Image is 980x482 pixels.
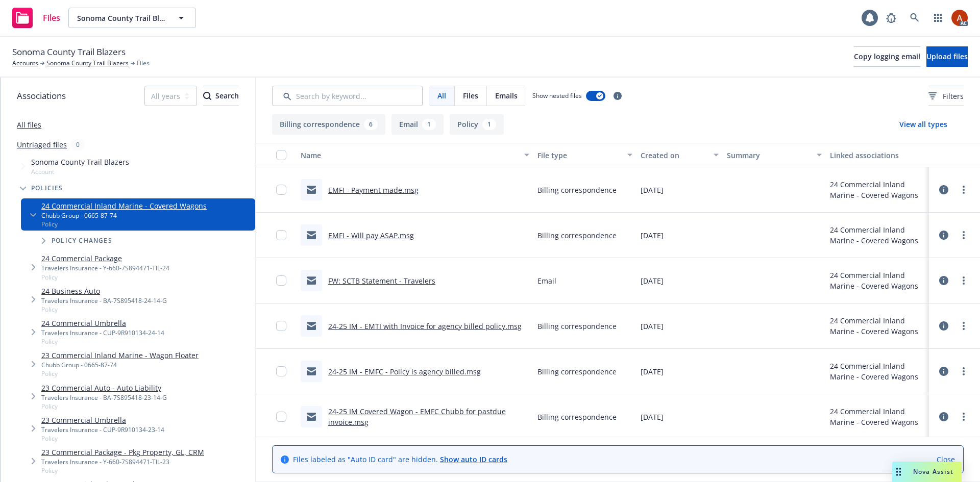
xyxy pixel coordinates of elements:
[41,425,164,434] div: Travelers Insurance - CUP-9R910134-23-14
[958,320,970,332] a: more
[830,270,925,291] div: 24 Commercial Inland Marine - Covered Wagons
[276,150,286,160] input: Select all
[943,91,964,102] span: Filters
[641,321,664,332] span: [DATE]
[537,150,621,161] div: File type
[276,366,286,376] input: Toggle Row Selected
[391,114,444,135] button: Email
[43,14,60,22] span: Files
[641,366,664,377] span: [DATE]
[41,296,167,305] div: Travelers Insurance - BA-7S895418-24-14-G
[636,143,723,167] button: Created on
[958,411,970,423] a: more
[328,407,506,427] a: 24-25 IM Covered Wagon - EMFC Chubb for pastdue invoice.msg
[297,143,533,167] button: Name
[17,89,66,103] span: Associations
[437,90,446,101] span: All
[41,286,167,296] a: 24 Business Auto
[830,179,925,200] div: 24 Commercial Inland Marine - Covered Wagons
[958,184,970,196] a: more
[830,150,925,161] div: Linked associations
[8,4,64,32] a: Files
[276,275,286,286] input: Toggle Row Selected
[854,52,920,61] span: Copy logging email
[958,274,970,287] a: more
[495,90,518,101] span: Emails
[830,224,925,246] div: 24 Commercial Inland Marine - Covered Wagons
[52,238,112,244] span: Policy changes
[951,10,968,26] img: photo
[928,8,948,28] a: Switch app
[892,462,962,482] button: Nova Assist
[913,467,953,476] span: Nova Assist
[723,143,826,167] button: Summary
[41,350,199,361] a: 23 Commercial Inland Marine - Wagon Floater
[41,211,207,220] div: Chubb Group - 0665-87-74
[537,185,617,195] span: Billing correspondence
[31,167,129,176] span: Account
[41,253,169,264] a: 24 Commercial Package
[46,59,129,68] a: Sonoma County Trail Blazers
[533,143,636,167] button: File type
[41,318,164,328] a: 24 Commercial Umbrella
[272,114,385,135] button: Billing correspondence
[328,367,481,376] a: 24-25 IM - EMFC - Policy is agency billed.msg
[532,91,582,100] span: Show nested files
[203,86,239,106] div: Search
[958,229,970,241] a: more
[77,13,165,23] span: Sonoma County Trail Blazers
[41,458,204,466] div: Travelers Insurance - Y-660-7S894471-TIL-23
[293,454,507,465] span: Files labeled as "Auto ID card" are hidden.
[641,275,664,286] span: [DATE]
[537,366,617,377] span: Billing correspondence
[830,315,925,337] div: 24 Commercial Inland Marine - Covered Wagons
[276,185,286,195] input: Toggle Row Selected
[41,447,204,458] a: 23 Commercial Package - Pkg Property, GL, CRM
[41,328,164,337] div: Travelers Insurance - CUP-9R910134-24-14
[137,59,150,68] span: Files
[41,369,199,378] span: Policy
[276,230,286,240] input: Toggle Row Selected
[883,114,964,135] button: View all types
[482,119,496,130] div: 1
[537,230,617,241] span: Billing correspondence
[328,321,522,331] a: 24-25 IM - EMTI with Invoice for agency billed policy.msg
[41,466,204,475] span: Policy
[727,150,811,161] div: Summary
[937,454,955,465] a: Close
[276,321,286,331] input: Toggle Row Selected
[31,185,63,191] span: Policies
[537,412,617,422] span: Billing correspondence
[328,231,414,240] a: EMFI - Will pay ASAP.msg
[17,120,41,130] a: All files
[926,52,968,61] span: Upload files
[31,157,129,167] span: Sonoma County Trail Blazers
[41,305,167,314] span: Policy
[422,119,436,130] div: 1
[203,86,239,106] button: SearchSearch
[41,337,164,346] span: Policy
[41,393,167,402] div: Travelers Insurance - BA-7S895418-23-14-G
[926,46,968,67] button: Upload files
[41,200,207,211] a: 24 Commercial Inland Marine - Covered Wagons
[641,230,664,241] span: [DATE]
[641,150,707,161] div: Created on
[41,273,169,282] span: Policy
[41,220,207,229] span: Policy
[904,8,925,28] a: Search
[41,264,169,272] div: Travelers Insurance - Y-660-7S894471-TIL-24
[328,276,435,286] a: FW: SCTB Statement - Travelers
[854,46,920,67] button: Copy logging email
[537,321,617,332] span: Billing correspondence
[826,143,929,167] button: Linked associations
[928,91,964,102] span: Filters
[41,361,199,369] div: Chubb Group - 0665-87-74
[12,45,126,59] span: Sonoma County Trail Blazers
[41,415,164,425] a: 23 Commercial Umbrella
[958,365,970,377] a: more
[830,406,925,427] div: 24 Commercial Inland Marine - Covered Wagons
[12,59,38,68] a: Accounts
[641,412,664,422] span: [DATE]
[68,8,196,28] button: Sonoma County Trail Blazers
[71,139,85,150] div: 0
